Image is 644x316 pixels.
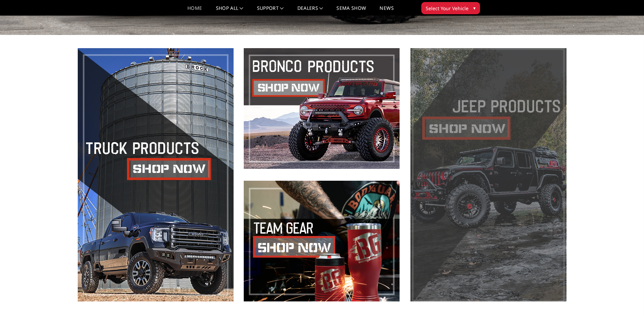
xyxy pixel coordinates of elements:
a: shop all [216,6,243,16]
a: Support [257,6,284,16]
button: Select Your Vehicle [421,2,480,14]
span: ▾ [473,4,476,12]
a: Home [187,6,202,16]
a: News [380,6,393,16]
a: SEMA Show [336,6,366,16]
span: Select Your Vehicle [426,5,468,12]
a: Dealers [297,6,323,16]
